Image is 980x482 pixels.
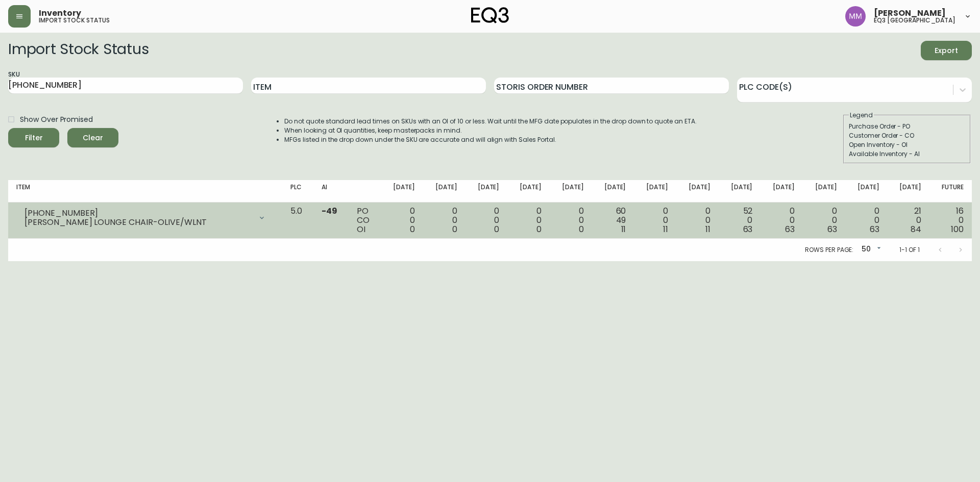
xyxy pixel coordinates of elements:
[642,207,668,234] div: 0 0
[20,114,93,125] span: Show Over Promised
[24,209,252,218] div: [PHONE_NUMBER]
[474,207,500,234] div: 0 0
[8,180,282,202] th: Item
[282,202,313,239] td: 5.0
[357,207,373,234] div: PO CO
[516,207,542,234] div: 0 0
[389,207,415,234] div: 0 0
[929,180,972,202] th: Future
[592,180,634,202] th: [DATE]
[761,180,803,202] th: [DATE]
[579,223,584,235] span: 0
[431,207,457,234] div: 0 0
[381,180,423,202] th: [DATE]
[895,207,921,234] div: 21 0
[76,132,110,144] span: Clear
[727,207,753,234] div: 52 0
[39,17,110,23] h5: import stock status
[870,223,879,235] span: 63
[827,223,837,235] span: 63
[805,245,853,255] p: Rows per page:
[951,223,964,235] span: 100
[284,126,697,135] li: When looking at OI quantities, keep masterpacks in mind.
[8,41,149,60] h2: Import Stock Status
[769,207,795,234] div: 0 0
[719,180,761,202] th: [DATE]
[899,245,920,255] p: 1-1 of 1
[938,207,964,234] div: 16 0
[845,6,866,27] img: b124d21e3c5b19e4a2f2a57376a9c201
[803,180,845,202] th: [DATE]
[536,223,542,235] span: 0
[410,223,415,235] span: 0
[67,128,118,147] button: Clear
[494,223,499,235] span: 0
[465,180,508,202] th: [DATE]
[849,111,874,120] legend: Legend
[25,132,43,144] div: Filter
[284,135,697,144] li: MFGs listed in the drop down under the SKU are accurate and will align with Sales Portal.
[39,9,81,17] span: Inventory
[282,180,313,202] th: PLC
[921,41,972,60] button: Export
[284,117,697,126] li: Do not quote standard lead times on SKUs with an OI of 10 or less. Wait until the MFG date popula...
[452,223,457,235] span: 0
[743,223,753,235] span: 63
[558,207,584,234] div: 0 0
[929,44,964,57] span: Export
[313,180,349,202] th: AI
[849,122,965,131] div: Purchase Order - PO
[8,128,59,147] button: Filter
[357,223,365,235] span: OI
[874,17,955,23] h5: eq3 [GEOGRAPHIC_DATA]
[471,7,509,23] img: logo
[887,180,929,202] th: [DATE]
[676,180,719,202] th: [DATE]
[857,241,883,258] div: 50
[16,207,274,229] div: [PHONE_NUMBER][PERSON_NAME] LOUNGE CHAIR-OLIVE/WLNT
[845,180,888,202] th: [DATE]
[874,9,946,17] span: [PERSON_NAME]
[600,207,626,234] div: 60 49
[785,223,795,235] span: 63
[849,149,965,159] div: Available Inventory - AI
[322,205,337,217] span: -49
[663,223,668,235] span: 11
[849,140,965,149] div: Open Inventory - OI
[550,180,592,202] th: [DATE]
[811,207,837,234] div: 0 0
[705,223,710,235] span: 11
[507,180,550,202] th: [DATE]
[621,223,626,235] span: 11
[853,207,879,234] div: 0 0
[849,131,965,140] div: Customer Order - CO
[911,223,921,235] span: 84
[634,180,676,202] th: [DATE]
[423,180,465,202] th: [DATE]
[24,218,252,227] div: [PERSON_NAME] LOUNGE CHAIR-OLIVE/WLNT
[684,207,710,234] div: 0 0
